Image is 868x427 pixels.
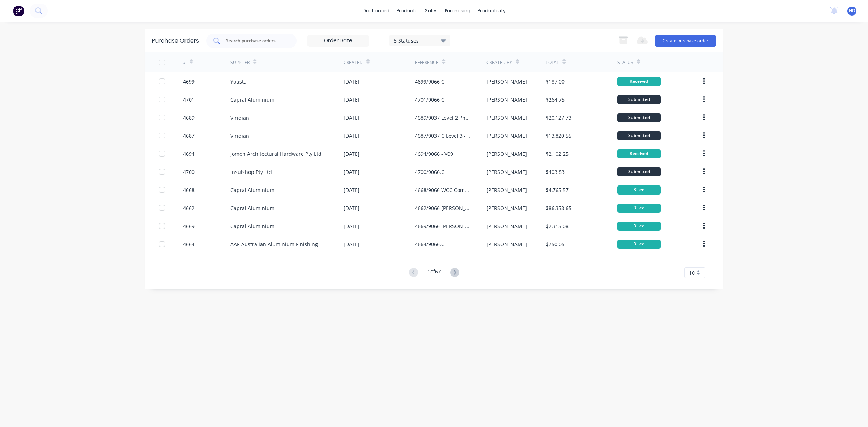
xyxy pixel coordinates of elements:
[415,222,472,230] div: 4669/9066 [PERSON_NAME].C
[344,150,359,158] div: [DATE]
[474,5,509,16] div: productivity
[617,95,661,104] div: Submitted
[486,59,512,66] div: Created By
[546,59,559,66] div: Total
[427,268,441,278] div: 1 of 67
[230,114,249,121] div: Viridian
[359,5,393,16] a: dashboard
[152,37,199,45] div: Purchase Orders
[546,204,571,212] div: $86,358.65
[546,78,565,85] div: $187.00
[546,96,565,103] div: $264.75
[546,114,571,121] div: $20,127.73
[394,37,446,44] div: 5 Statuses
[486,240,527,248] div: [PERSON_NAME]
[415,132,472,140] div: 4687/9037 C Level 3 - Phase 1-Rev 1
[183,204,195,212] div: 4662
[230,168,272,176] div: Insulshop Pty Ltd
[617,77,661,86] div: Received
[183,78,195,85] div: 4699
[486,222,527,230] div: [PERSON_NAME]
[415,204,472,212] div: 4662/9066 [PERSON_NAME].C
[486,114,527,121] div: [PERSON_NAME]
[486,78,527,85] div: [PERSON_NAME]
[617,149,661,158] div: Received
[183,132,195,140] div: 4687
[225,37,285,44] input: Search purchase orders...
[344,222,359,230] div: [DATE]
[689,269,695,277] span: 10
[183,240,195,248] div: 4664
[617,204,661,213] div: Billed
[486,132,527,140] div: [PERSON_NAME]
[230,222,275,230] div: Capral Aluminium
[546,222,569,230] div: $2,315.08
[415,168,444,176] div: 4700/9066.C
[617,167,661,176] div: Submitted
[546,168,565,176] div: $403.83
[415,59,438,66] div: Reference
[183,168,195,176] div: 4700
[486,204,527,212] div: [PERSON_NAME]
[546,132,571,140] div: $13,820.55
[655,35,716,47] button: Create purchase order
[344,59,363,66] div: Created
[344,78,359,85] div: [DATE]
[393,5,421,16] div: products
[230,96,275,103] div: Capral Aluminium
[617,185,661,195] div: Billed
[230,78,247,85] div: Yousta
[230,59,250,66] div: Supplier
[183,114,195,121] div: 4689
[415,114,472,121] div: 4689/9037 Level 2 Phase 1 Rev 1
[13,5,24,16] img: Factory
[308,35,369,46] input: Order Date
[230,204,275,212] div: Capral Aluminium
[183,96,195,103] div: 4701
[617,59,633,66] div: Status
[344,168,359,176] div: [DATE]
[415,96,444,103] div: 4701/9066 C
[344,132,359,140] div: [DATE]
[344,204,359,212] div: [DATE]
[230,240,318,248] div: AAF-Australian Aluminium Finishing
[415,78,444,85] div: 4699/9066 C
[415,186,472,194] div: 4668/9066 WCC Components phase 1
[546,240,565,248] div: $750.05
[344,114,359,121] div: [DATE]
[486,96,527,103] div: [PERSON_NAME]
[183,59,186,66] div: #
[486,150,527,158] div: [PERSON_NAME]
[415,150,453,158] div: 4694/9066 - V09
[344,240,359,248] div: [DATE]
[617,222,661,231] div: Billed
[617,131,661,140] div: Submitted
[183,186,195,194] div: 4668
[546,186,569,194] div: $4,765.57
[617,240,661,249] div: Billed
[546,150,569,158] div: $2,102.25
[486,186,527,194] div: [PERSON_NAME]
[183,222,195,230] div: 4669
[344,96,359,103] div: [DATE]
[230,150,322,158] div: Jomon Architectural Hardware Pty Ltd
[441,5,474,16] div: purchasing
[344,186,359,194] div: [DATE]
[415,240,444,248] div: 4664/9066.C
[849,8,855,14] span: ND
[617,113,661,122] div: Submitted
[183,150,195,158] div: 4694
[421,5,441,16] div: sales
[230,132,249,140] div: Viridian
[486,168,527,176] div: [PERSON_NAME]
[230,186,275,194] div: Capral Aluminium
